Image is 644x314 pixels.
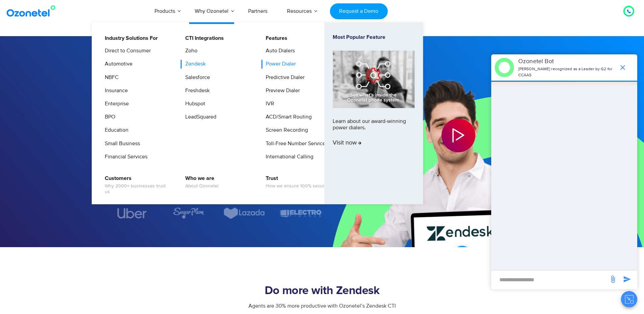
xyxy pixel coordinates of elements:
a: Power Dialer [261,60,297,68]
img: Lazada [223,207,266,219]
div: 6 / 7 [223,207,266,219]
div: 5 / 7 [167,207,210,219]
a: NBFC [100,73,120,82]
h2: Do more with Zendesk [111,284,533,298]
button: Close chat [621,291,637,307]
div: Play Video [442,119,475,152]
a: Predictive Dialer [261,73,306,82]
a: Screen Recording [261,126,309,134]
a: Enterprise [100,100,130,108]
p: [PERSON_NAME] recognized as a Leader by G2 for CCAAS [518,66,615,78]
span: end chat or minimize [616,61,629,74]
span: Visit now [333,139,361,147]
a: Request a Demo [330,3,388,19]
a: CTI Integrations [181,34,225,43]
span: Agents are 30% more productive with Ozonetel’s Zendesk CTI [248,303,396,309]
a: Freshdesk [181,86,211,95]
a: Financial Services [100,153,148,161]
a: BPO [100,113,116,121]
a: Preview Dialer [261,86,301,95]
a: International Calling [261,153,314,161]
div: Image Carousel [111,207,322,219]
a: Salesforce [181,73,211,82]
span: Why 2000+ businesses trust us [105,183,171,195]
a: CustomersWhy 2000+ businesses trust us [100,174,172,196]
img: electro [280,207,322,219]
a: Hubspot [181,100,206,108]
a: Direct to Consumer [100,47,152,55]
span: How we ensure 100% security [266,183,329,189]
a: Industry Solutions For [100,34,159,43]
a: LeadSquared [181,113,217,121]
img: header [495,58,514,77]
a: Zendesk [181,60,207,68]
img: sugarplum [172,207,204,219]
a: TrustHow we ensure 100% security [261,174,330,190]
a: Education [100,126,129,134]
a: Automotive [100,60,134,68]
a: Most Popular FeatureLearn about our award-winning power dialers.Visit now [333,34,414,192]
a: Who we areAbout Ozonetel [181,174,219,190]
span: send message [606,272,620,286]
a: IVR [261,100,275,108]
div: 4 / 7 [111,208,153,218]
a: ACD/Smart Routing [261,113,313,121]
a: Features [261,34,288,43]
p: Ozonetel Bot [518,57,615,66]
a: Insurance [100,86,129,95]
a: Toll-Free Number Services [261,139,329,148]
a: Zoho [181,47,198,55]
div: 7 / 7 [279,207,322,219]
img: uber [117,208,147,218]
div: new-msg-input [495,274,605,286]
a: Auto Dialers [261,47,296,55]
span: send message [620,272,634,286]
a: Small Business [100,139,141,148]
img: phone-system-min.jpg [333,51,414,108]
span: About Ozonetel [185,183,218,189]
